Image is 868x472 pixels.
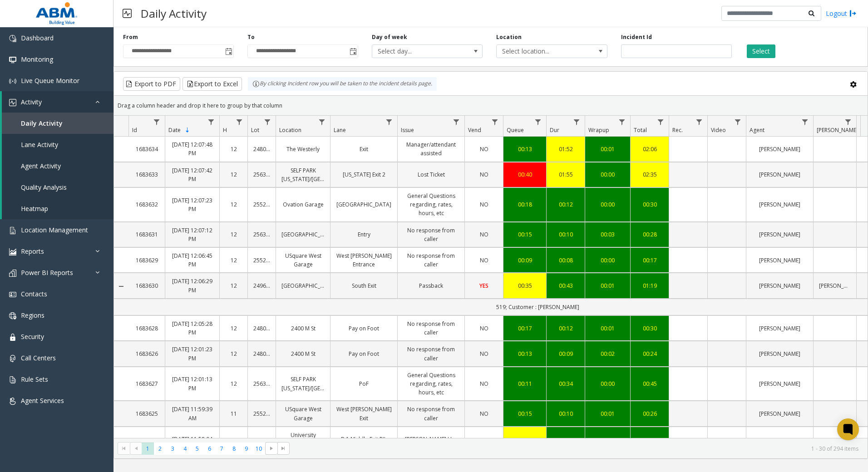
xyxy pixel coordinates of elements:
span: Page 2 [154,442,166,455]
div: 00:13 [509,349,541,358]
span: Security [21,332,44,341]
a: Wrapup Filter Menu [616,116,628,128]
a: 00:45 [636,379,663,388]
span: NO [480,171,488,178]
div: 00:15 [509,409,541,418]
a: B 1 Middle Exit PIL Machine [336,435,392,452]
div: 00:03 [591,230,625,239]
a: 00:18 [509,200,541,209]
label: To [247,33,255,41]
a: 00:26 [636,409,663,418]
a: 25630006 [253,230,270,239]
img: 'icon' [9,355,16,362]
a: 1683628 [134,324,159,333]
a: [US_STATE] Exit 2 [336,170,392,179]
img: 'icon' [9,248,16,256]
div: 00:34 [552,379,579,388]
span: Regions [21,311,44,320]
a: [PERSON_NAME] [752,324,808,333]
a: [DATE] 11:58:04 AM [171,435,214,452]
a: 1683625 [134,409,159,418]
span: Location [279,126,301,134]
a: 1683629 [134,256,159,265]
a: Pay on Foot [336,349,392,358]
a: 01:52 [552,145,579,153]
span: Contacts [21,290,47,298]
a: [PERSON_NAME] [752,281,808,290]
a: [DATE] 12:01:13 PM [171,375,214,392]
a: NO [470,145,498,153]
span: Agent Activity [21,162,61,170]
a: 00:17 [509,324,541,333]
a: 00:30 [636,324,663,333]
span: Page 10 [253,442,265,455]
div: 00:43 [552,281,579,290]
a: 00:00 [591,200,625,209]
a: The Westerly [281,145,325,153]
a: Vend Filter Menu [489,116,501,128]
span: Page 1 [142,442,154,455]
a: No response from caller [403,345,459,362]
a: [PERSON_NAME] [819,281,851,290]
a: 25630005 [253,170,270,179]
div: 00:15 [509,230,541,239]
span: Dashboard [21,34,54,42]
div: 00:40 [509,170,541,179]
img: 'icon' [9,56,16,64]
a: [PERSON_NAME] [752,200,808,209]
a: Video Filter Menu [732,116,744,128]
a: [DATE] 12:07:42 PM [171,166,214,183]
a: 00:10 [552,230,579,239]
a: [GEOGRAPHIC_DATA] [336,200,392,209]
a: 00:01 [591,409,625,418]
label: Location [496,33,522,41]
div: 00:02 [591,349,625,358]
a: 2480919 [253,349,270,358]
a: 12 [225,170,242,179]
span: Vend [468,126,481,134]
a: 25528753 [253,409,270,418]
a: Collapse Details [114,283,128,290]
label: From [123,33,138,41]
a: Dur Filter Menu [571,116,583,128]
a: 1683632 [134,200,159,209]
span: Daily Activity [21,119,63,128]
a: Passback [403,281,459,290]
a: Total Filter Menu [655,116,667,128]
a: 25520029 [253,200,270,209]
div: 00:30 [636,200,663,209]
a: Exit [336,145,392,153]
a: Queue Filter Menu [532,116,544,128]
a: [DATE] 12:07:23 PM [171,196,214,213]
a: 01:19 [636,281,663,290]
a: 25528753 [253,256,270,265]
span: NO [480,256,488,264]
span: Go to the last page [277,442,290,455]
a: [PERSON_NAME] [752,379,808,388]
div: 00:09 [552,349,579,358]
img: 'icon' [9,270,16,277]
span: Heatmap [21,204,48,213]
a: No response from caller [403,405,459,422]
h3: Daily Activity [136,2,211,25]
div: 00:35 [509,281,541,290]
span: Page 8 [228,442,240,455]
a: 12 [225,230,242,239]
span: NO [480,410,488,418]
a: 2480919 [253,324,270,333]
span: Video [711,126,726,134]
a: 1683626 [134,349,159,358]
div: 00:17 [636,256,663,265]
div: 00:24 [636,349,663,358]
span: Issue [401,126,414,134]
a: 00:10 [552,409,579,418]
div: 00:08 [552,256,579,265]
a: 12 [225,281,242,290]
a: [DATE] 11:59:39 AM [171,405,214,422]
img: logout [849,9,857,18]
a: 00:13 [509,145,541,153]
